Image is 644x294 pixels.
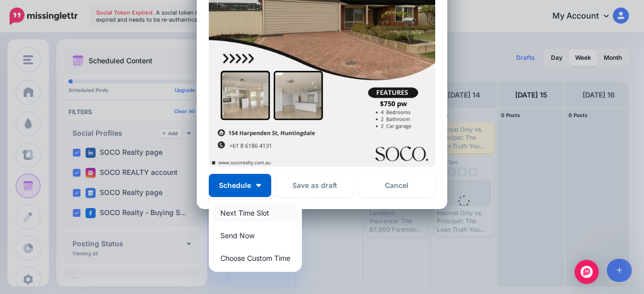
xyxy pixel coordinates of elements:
[219,182,251,189] span: Schedule
[358,174,435,197] a: Cancel
[276,174,353,197] button: Save as draft
[213,248,298,268] a: Choose Custom Time
[213,226,298,245] a: Send Now
[575,260,599,284] div: Open Intercom Messenger
[209,174,271,197] button: Schedule
[213,203,298,223] a: Next Time Slot
[209,199,302,272] div: Schedule
[256,184,261,187] img: arrow-down-white.png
